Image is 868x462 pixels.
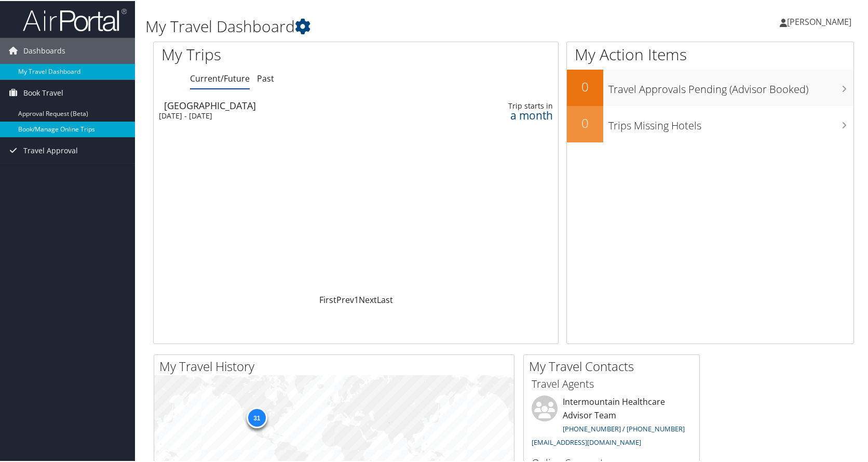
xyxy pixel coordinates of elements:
[159,357,514,374] h2: My Travel History
[787,15,851,27] span: [PERSON_NAME]
[23,37,65,63] span: Dashboards
[780,5,862,36] a: [PERSON_NAME]
[529,357,699,374] h2: My Travel Contacts
[319,293,336,305] a: First
[23,7,127,31] img: airportal-logo.png
[164,100,412,109] div: [GEOGRAPHIC_DATA]
[460,110,553,119] div: a month
[377,293,393,305] a: Last
[336,293,354,305] a: Prev
[359,293,377,305] a: Next
[567,77,603,95] h2: 0
[567,43,853,64] h1: My Action Items
[567,105,853,141] a: 0Trips Missing Hotels
[460,100,553,110] div: Trip starts in
[23,79,63,105] span: Book Travel
[608,112,853,132] h3: Trips Missing Hotels
[145,15,623,36] h1: My Travel Dashboard
[161,43,382,64] h1: My Trips
[608,76,853,96] h3: Travel Approvals Pending (Advisor Booked)
[159,110,406,120] div: [DATE] - [DATE]
[532,437,641,446] a: [EMAIL_ADDRESS][DOMAIN_NAME]
[246,406,267,427] div: 31
[567,113,603,131] h2: 0
[23,137,78,163] span: Travel Approval
[257,72,274,83] a: Past
[190,72,250,83] a: Current/Future
[567,69,853,105] a: 0Travel Approvals Pending (Advisor Booked)
[526,394,697,450] li: Intermountain Healthcare Advisor Team
[563,423,685,432] a: [PHONE_NUMBER] / [PHONE_NUMBER]
[354,293,359,305] a: 1
[532,376,691,390] h3: Travel Agents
